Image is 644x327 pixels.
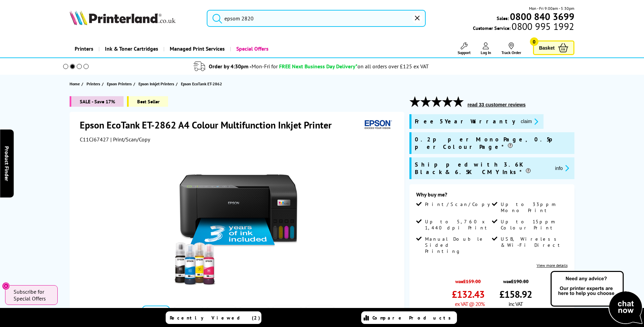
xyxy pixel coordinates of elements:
button: read 33 customer reviews [465,102,528,108]
a: Recently Viewed (2) [166,311,261,324]
a: Printers [87,80,102,87]
button: promo-description [553,164,571,172]
span: 0800 995 1992 [511,23,574,30]
h1: Epson EcoTank ET-2862 A4 Colour Multifunction Inkjet Printer [80,119,338,131]
a: Support [458,42,471,55]
span: Customer Service: [473,23,574,31]
span: Manual Double Sided Printing [425,236,490,254]
div: on all orders over £125 ex VAT [357,63,429,70]
button: Close [2,282,10,290]
span: Up to 5,760 x 1,440 dpi Print [425,219,490,231]
span: Subscribe for Special Offers [14,288,51,302]
img: Open Live Chat window [549,270,644,326]
span: Compare Products [372,315,455,321]
span: was [499,275,532,285]
span: Home [70,80,80,87]
a: Printers [70,40,98,57]
span: Shipped with 3.6K Black & 6.5K CMY Inks* [415,161,550,176]
span: Print/Scan/Copy [425,201,495,207]
span: £132.43 [452,288,484,300]
a: Printerland Logo [70,10,198,27]
a: Compare Products [361,311,457,324]
span: was [452,275,484,285]
img: Epson EcoTank ET-2862 [171,156,305,290]
a: Track Order [501,42,521,55]
span: £158.92 [499,288,532,300]
span: SALE - Save 17% [70,96,124,107]
span: | Print/Scan/Copy [110,136,150,143]
strike: £190.80 [511,278,529,285]
span: Recently Viewed (2) [170,315,260,321]
a: Special Offers [230,40,274,57]
a: Log In [481,42,491,55]
a: Epson Printers [107,80,133,87]
img: Epson [362,119,393,131]
span: Epson Inkjet Printers [139,80,174,87]
span: inc VAT [509,300,523,307]
span: Epson EcoTank ET-2862 [181,81,222,86]
a: 0800 840 3699 [509,13,574,20]
b: 0800 840 3699 [510,10,574,23]
a: Home [70,80,81,87]
span: ex VAT @ 20% [455,300,484,307]
span: 0 [530,37,538,46]
a: Ink & Toner Cartridges [98,40,163,57]
span: Up to 15ppm Colour Print [501,219,566,231]
span: Support [458,50,471,55]
span: Sales: [497,15,509,21]
span: Product Finder [3,146,10,181]
a: Epson Inkjet Printers [139,80,176,87]
span: 0.2p per Mono Page, 0.5p per Colour Page* [415,136,571,151]
a: View more details [537,263,568,268]
span: Free 5 Year Warranty [415,118,515,125]
button: promo-description [519,118,540,125]
span: Log In [481,50,491,55]
strike: £159.00 [463,278,481,285]
span: USB, Wireless & Wi-Fi Direct [501,236,566,248]
input: Search prod [207,10,426,27]
a: Managed Print Services [163,40,230,57]
span: FREE Next Business Day Delivery* [279,63,357,70]
span: Printers [87,80,100,87]
span: Mon-Fri for [252,63,278,70]
span: C11CJ67427 [80,136,109,143]
img: Printerland Logo [70,10,176,25]
li: modal_delivery [54,61,569,72]
span: Best Seller [127,96,168,107]
a: Basket 0 [533,40,574,55]
span: Mon - Fri 9:00am - 5:30pm [529,5,574,12]
span: Ink & Toner Cartridges [105,40,158,57]
span: Epson Printers [107,80,132,87]
div: Why buy me? [416,191,568,201]
span: Order by 4:30pm - [209,63,278,70]
span: Basket [539,43,555,52]
span: Up to 33ppm Mono Print [501,201,566,213]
